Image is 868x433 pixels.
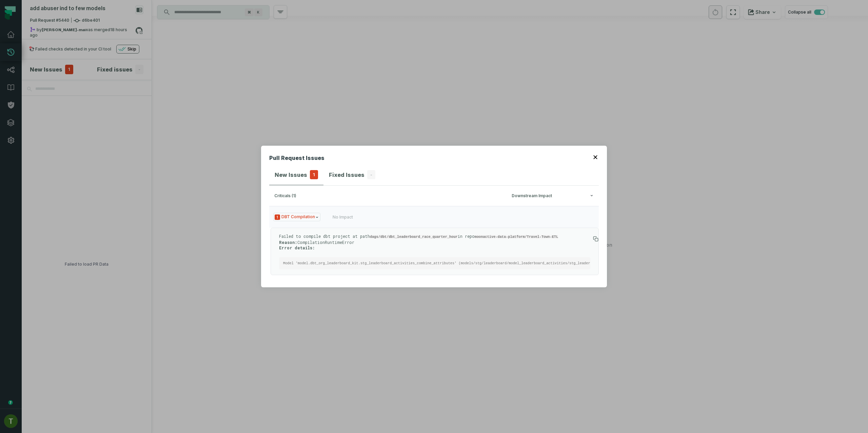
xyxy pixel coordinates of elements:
[269,206,599,228] button: Issue TypeNo Impact
[269,228,599,275] div: Issue TypeNo Impact
[279,240,297,245] strong: Reason:
[279,233,590,250] p: Failed to compile dbt project at path in repo CompilationRuntimeError
[269,206,599,279] div: criticals (1)Downstream Impact
[275,214,280,220] span: Severity
[310,170,318,180] span: 1
[512,193,594,199] div: Downstream Impact
[475,235,558,239] code: moonactive-data-platform/Travel-Town-ETL
[274,193,508,199] div: criticals (1)
[273,213,320,221] span: Issue Type
[370,235,458,239] code: dags/dbt/dbt_leaderboard_race_quarter_hour
[269,154,324,165] h2: Pull Request Issues
[274,193,594,199] button: criticals (1)Downstream Impact
[329,171,364,179] h4: Fixed Issues
[275,171,307,179] h4: New Issues
[333,214,353,220] div: No Impact
[367,170,375,180] span: -
[279,245,315,250] strong: Error details:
